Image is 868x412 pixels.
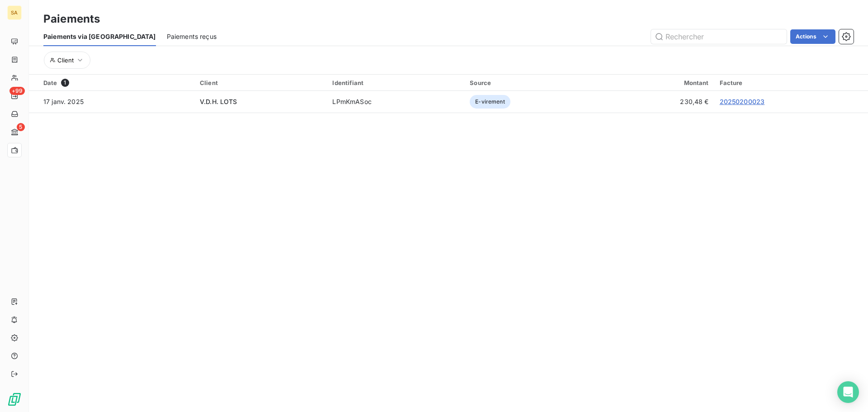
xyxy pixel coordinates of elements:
[720,98,765,105] a: 20250200023
[43,32,156,41] span: Paiements via [GEOGRAPHIC_DATA]
[200,98,237,105] span: V.D.H. LOTS
[17,123,25,131] span: 5
[29,91,194,113] td: 17 janv. 2025
[651,29,787,44] input: Rechercher
[837,381,859,403] div: Open Intercom Messenger
[43,11,100,27] h3: Paiements
[327,91,464,113] td: LPmKmASoc
[61,79,69,87] span: 1
[470,95,510,109] span: E-virement
[606,91,714,113] td: 230,48 €
[7,392,22,407] img: Logo LeanPay
[43,79,189,87] div: Date
[7,89,21,103] a: +99
[167,32,217,41] span: Paiements reçus
[7,5,22,20] div: SA
[57,57,74,64] span: Client
[470,79,600,86] div: Source
[9,87,25,95] span: +99
[7,125,21,139] a: 5
[790,29,835,44] button: Actions
[44,52,90,69] button: Client
[332,79,459,86] div: Identifiant
[720,79,863,86] div: Facture
[611,79,709,86] div: Montant
[200,79,322,86] div: Client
